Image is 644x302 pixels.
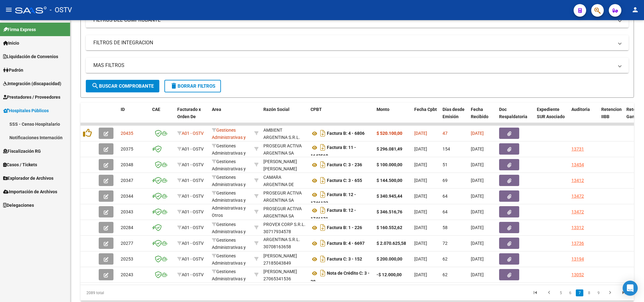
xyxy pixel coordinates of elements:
[571,193,584,200] div: 13472
[91,82,99,90] mat-icon: search
[182,225,204,230] span: A01 - OSTV
[377,131,402,136] strong: $ 520.100,00
[319,254,327,264] i: Descargar documento
[471,194,484,199] span: [DATE]
[212,143,246,163] span: Gestiones Administrativas y Otros
[374,103,412,130] datatable-header-cell: Monto
[263,205,305,218] div: 30709776564
[263,158,305,173] div: [PERSON_NAME] [PERSON_NAME]
[263,142,305,156] div: 30709776564
[3,53,58,60] span: Liquidación de Convenios
[443,162,448,167] span: 51
[377,194,402,199] strong: $ 340.945,44
[3,94,60,101] span: Prestadores / Proveedores
[93,39,614,46] mat-panel-title: FILTROS DE INTEGRACION
[377,272,402,277] strong: -$ 12.000,00
[209,103,252,130] datatable-header-cell: Area
[319,205,327,215] i: Descargar documento
[50,3,72,17] span: - OSTV
[121,146,133,151] span: 20375
[311,271,370,284] strong: Nota de Crédito C: 3 - 38
[443,107,465,119] span: Días desde Emisión
[263,237,305,250] div: 30708163658
[471,272,484,277] span: [DATE]
[414,131,427,136] span: [DATE]
[565,288,575,298] li: page 6
[263,221,305,234] div: 30717934578
[121,256,133,261] span: 20253
[557,289,564,296] a: 5
[471,107,488,119] span: Fecha Recibido
[263,142,305,157] div: PROSEGUR ACTIVA ARGENTINA SA
[152,107,160,112] span: CAE
[443,194,448,199] span: 64
[182,162,204,167] span: A01 - OSTV
[414,162,427,167] span: [DATE]
[623,281,638,296] div: Open Intercom Messenger
[377,225,402,230] strong: $ 160.552,62
[471,146,484,151] span: [DATE]
[182,131,204,136] span: A01 - OSTV
[571,255,584,263] div: 13194
[443,209,448,214] span: 64
[212,190,246,210] span: Gestiones Administrativas y Otros
[319,175,327,185] i: Descargar documento
[595,289,602,296] a: 9
[631,6,639,14] mat-icon: person
[604,289,616,296] a: go to next page
[377,107,389,112] span: Monto
[566,289,574,296] a: 6
[3,80,61,87] span: Integración (discapacidad)
[571,271,584,278] div: 13052
[3,26,36,33] span: Firma Express
[170,83,215,89] span: Borrar Filtros
[263,127,305,141] div: AMBIENT ARGENTINA S.R.L.
[263,189,305,203] div: 30709776564
[618,289,630,296] a: go to last page
[414,225,427,230] span: [DATE]
[327,225,362,230] strong: Factura B: 1 - 226
[377,178,402,183] strong: $ 144.500,00
[263,205,305,220] div: PROSEGUR ACTIVA ARGENTINA SA
[319,160,327,170] i: Descargar documento
[443,272,448,277] span: 62
[164,80,221,92] button: Borrar Filtros
[3,107,49,114] span: Hospitales Públicos
[534,103,569,130] datatable-header-cell: Expediente SUR Asociado
[319,189,327,200] i: Descargar documento
[377,146,402,151] strong: $ 296.081,49
[443,256,448,261] span: 62
[212,198,246,218] span: Gestiones Administrativas y Otros
[3,161,37,168] span: Casos / Tickets
[175,103,209,130] datatable-header-cell: Facturado x Orden De
[5,6,13,14] mat-icon: menu
[377,241,406,246] strong: $ 2.070.625,58
[86,35,629,50] mat-expansion-panel-header: FILTROS DE INTEGRACION
[443,131,448,136] span: 47
[212,107,221,112] span: Area
[263,221,305,228] div: PROVEX CORP S.R.L.
[182,272,204,277] span: A01 - OSTV
[471,131,484,136] span: [DATE]
[571,107,590,112] span: Auditoria
[212,128,246,147] span: Gestiones Administrativas y Otros
[414,178,427,183] span: [DATE]
[311,145,356,159] strong: Factura B: 11 - 1642568
[319,238,327,248] i: Descargar documento
[3,148,41,155] span: Fiscalización RG
[263,158,305,171] div: 27230265718
[414,272,427,277] span: [DATE]
[571,177,584,184] div: 13412
[529,289,541,296] a: go to first page
[497,103,534,130] datatable-header-cell: Doc Respaldatoria
[571,224,584,231] div: 13312
[571,208,584,216] div: 13472
[212,222,246,241] span: Gestiones Administrativas y Otros
[121,162,133,167] span: 20348
[170,82,178,90] mat-icon: delete
[121,209,133,214] span: 20343
[576,289,583,296] a: 7
[261,103,308,130] datatable-header-cell: Razón Social
[212,159,246,178] span: Gestiones Administrativas y Otros
[182,146,204,151] span: A01 - OSTV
